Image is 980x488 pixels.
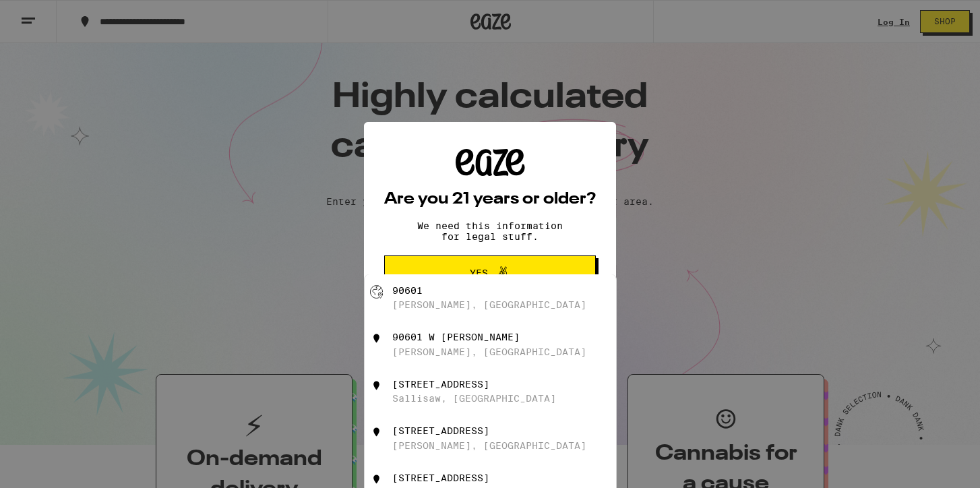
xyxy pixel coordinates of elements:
[392,379,489,390] div: [STREET_ADDRESS]
[384,191,596,208] h2: Are you 21 years or older?
[392,440,586,451] div: [PERSON_NAME], [GEOGRAPHIC_DATA]
[392,299,586,310] div: [PERSON_NAME], [GEOGRAPHIC_DATA]
[392,472,489,483] div: [STREET_ADDRESS]
[470,268,488,278] span: Yes
[8,9,97,20] span: Hi. Need any help?
[384,255,596,291] button: Yes
[406,220,574,242] p: We need this information for legal stuff.
[392,425,489,436] div: [STREET_ADDRESS]
[392,332,520,342] div: 90601 W [PERSON_NAME]
[370,472,384,486] img: 90601 Summit View Drive
[392,393,556,404] div: Sallisaw, [GEOGRAPHIC_DATA]
[392,285,423,296] div: 90601
[370,285,384,299] img: 90601
[370,332,384,345] img: 90601 W McCreadie Rd
[370,379,384,392] img: 90601 South 4675 Road
[392,346,586,357] div: [PERSON_NAME], [GEOGRAPHIC_DATA]
[370,425,384,439] img: 90601 S 4675 Rd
